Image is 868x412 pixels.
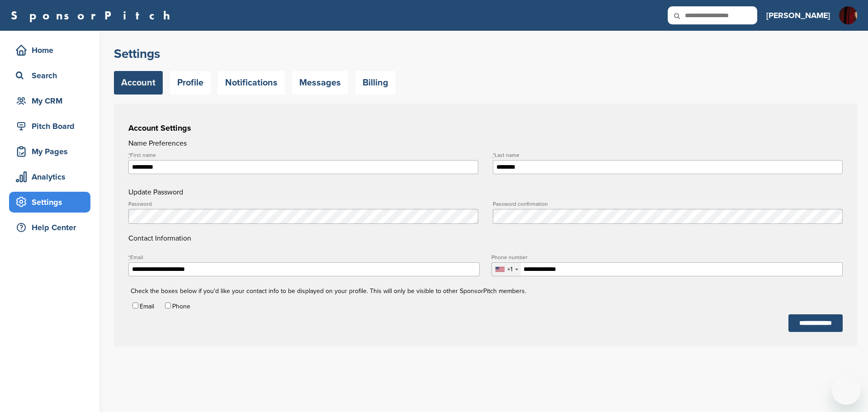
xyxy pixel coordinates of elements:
h4: Name Preferences [128,138,843,149]
abbr: required [128,152,130,158]
a: Account [114,71,163,95]
iframe: Button to launch messaging window [832,376,861,405]
a: My Pages [9,141,90,162]
div: My CRM [14,93,90,109]
label: Email [128,255,479,260]
h2: Settings [114,46,857,62]
a: Help Center [9,217,90,238]
div: Home [14,42,90,58]
a: Pitch Board [9,116,90,137]
div: My Pages [14,143,90,160]
a: [PERSON_NAME] [766,5,830,25]
label: Email [140,303,154,310]
label: Phone number [491,255,842,260]
h4: Contact Information [128,201,843,244]
abbr: required [128,254,130,260]
h3: Account Settings [128,122,843,134]
div: Pitch Board [14,118,90,134]
div: Search [14,67,90,84]
a: My CRM [9,90,90,111]
div: +1 [507,266,513,273]
label: Last name [493,152,843,158]
a: SponsorPitch [11,9,176,21]
a: Home [9,40,90,61]
div: Analytics [14,169,90,185]
label: First name [128,152,478,158]
a: Notifications [218,71,285,95]
div: Selected country [492,263,521,276]
a: Analytics [9,166,90,187]
label: Password confirmation [493,201,843,207]
h3: [PERSON_NAME] [766,9,830,22]
a: Settings [9,192,90,213]
h4: Update Password [128,187,843,198]
a: Profile [170,71,211,95]
a: Search [9,65,90,86]
a: Messages [292,71,348,95]
div: Help Center [14,219,90,236]
label: Phone [172,303,190,310]
label: Password [128,201,478,207]
abbr: required [493,152,495,158]
a: Billing [355,71,396,95]
div: Settings [14,194,90,210]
